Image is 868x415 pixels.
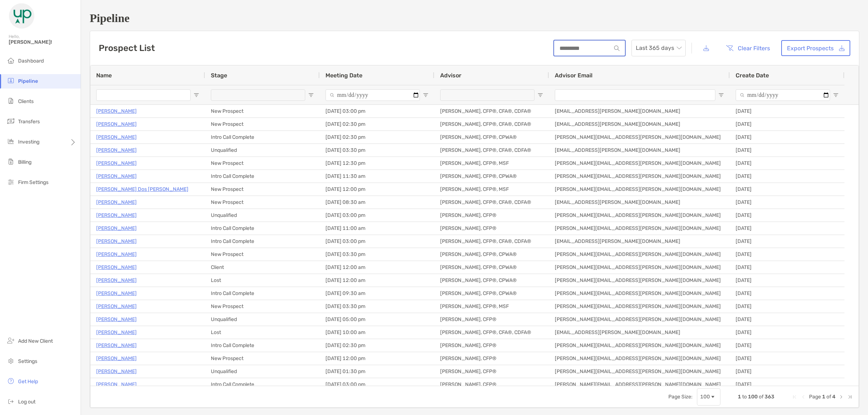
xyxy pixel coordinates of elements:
[96,224,137,233] a: [PERSON_NAME]
[730,300,844,313] div: [DATE]
[90,12,859,25] h1: Pipeline
[7,356,15,365] img: settings icon
[18,58,44,64] span: Dashboard
[434,300,549,313] div: [PERSON_NAME], CFP®, MSF
[730,352,844,365] div: [DATE]
[765,394,774,400] span: 363
[730,196,844,209] div: [DATE]
[718,92,724,98] button: Open Filter Menu
[549,196,730,209] div: [EMAIL_ADDRESS][PERSON_NAME][DOMAIN_NAME]
[205,287,320,300] div: Intro Call Complete
[549,118,730,131] div: [EMAIL_ADDRESS][PERSON_NAME][DOMAIN_NAME]
[320,144,434,157] div: [DATE] 03:30 pm
[96,289,137,298] a: [PERSON_NAME]
[96,107,137,116] a: [PERSON_NAME]
[18,119,40,125] span: Transfers
[205,144,320,157] div: Unqualified
[320,339,434,352] div: [DATE] 02:30 pm
[7,56,15,65] img: dashboard icon
[96,263,137,272] p: [PERSON_NAME]
[18,139,39,145] span: Investing
[96,328,137,337] a: [PERSON_NAME]
[96,302,137,311] p: [PERSON_NAME]
[434,131,549,144] div: [PERSON_NAME], CFP®, CPWA®
[730,339,844,352] div: [DATE]
[555,89,715,101] input: Advisor Email Filter Input
[320,183,434,196] div: [DATE] 12:00 pm
[549,300,730,313] div: [PERSON_NAME][EMAIL_ADDRESS][PERSON_NAME][DOMAIN_NAME]
[7,377,15,385] img: get-help icon
[96,172,137,181] p: [PERSON_NAME]
[730,222,844,235] div: [DATE]
[549,131,730,144] div: [PERSON_NAME][EMAIL_ADDRESS][PERSON_NAME][DOMAIN_NAME]
[549,170,730,183] div: [PERSON_NAME][EMAIL_ADDRESS][PERSON_NAME][DOMAIN_NAME]
[423,92,429,98] button: Open Filter Menu
[700,394,710,400] div: 100
[320,248,434,261] div: [DATE] 03:30 pm
[549,183,730,196] div: [PERSON_NAME][EMAIL_ADDRESS][PERSON_NAME][DOMAIN_NAME]
[838,394,844,400] div: Next Page
[96,380,137,389] a: [PERSON_NAME]
[325,89,420,101] input: Meeting Date Filter Input
[96,185,188,194] a: [PERSON_NAME] Dos [PERSON_NAME]
[800,394,806,400] div: Previous Page
[549,157,730,170] div: [PERSON_NAME][EMAIL_ADDRESS][PERSON_NAME][DOMAIN_NAME]
[833,92,839,98] button: Open Filter Menu
[730,248,844,261] div: [DATE]
[18,179,48,185] span: Firm Settings
[549,105,730,117] div: [EMAIL_ADDRESS][PERSON_NAME][DOMAIN_NAME]
[434,313,549,326] div: [PERSON_NAME], CFP®
[18,159,31,165] span: Billing
[7,397,15,406] img: logout icon
[822,394,825,400] span: 1
[549,326,730,339] div: [EMAIL_ADDRESS][PERSON_NAME][DOMAIN_NAME]
[668,394,693,400] div: Page Size:
[205,183,320,196] div: New Prospect
[205,131,320,144] div: Intro Call Complete
[434,326,549,339] div: [PERSON_NAME], CFP®, CFA®, CDFA®
[205,352,320,365] div: New Prospect
[537,92,543,98] button: Open Filter Menu
[549,209,730,222] div: [PERSON_NAME][EMAIL_ADDRESS][PERSON_NAME][DOMAIN_NAME]
[9,39,76,45] span: [PERSON_NAME]!
[96,250,137,259] a: [PERSON_NAME]
[320,352,434,365] div: [DATE] 12:00 pm
[320,235,434,248] div: [DATE] 03:00 pm
[320,170,434,183] div: [DATE] 11:30 am
[730,378,844,391] div: [DATE]
[96,211,137,220] a: [PERSON_NAME]
[320,105,434,117] div: [DATE] 03:00 pm
[18,399,35,405] span: Log out
[748,394,758,400] span: 100
[434,105,549,117] div: [PERSON_NAME], CFP®, CFA®, CDFA®
[434,118,549,131] div: [PERSON_NAME], CFP®, CFA®, CDFA®
[434,222,549,235] div: [PERSON_NAME], CFP®
[792,394,797,400] div: First Page
[847,394,853,400] div: Last Page
[96,120,137,129] a: [PERSON_NAME]
[320,196,434,209] div: [DATE] 08:30 am
[18,358,37,364] span: Settings
[96,315,137,324] a: [PERSON_NAME]
[308,92,314,98] button: Open Filter Menu
[434,352,549,365] div: [PERSON_NAME], CFP®
[549,339,730,352] div: [PERSON_NAME][EMAIL_ADDRESS][PERSON_NAME][DOMAIN_NAME]
[720,40,775,56] button: Clear Filters
[320,378,434,391] div: [DATE] 03:00 pm
[205,196,320,209] div: New Prospect
[759,394,763,400] span: of
[549,222,730,235] div: [PERSON_NAME][EMAIL_ADDRESS][PERSON_NAME][DOMAIN_NAME]
[96,367,137,376] a: [PERSON_NAME]
[832,394,835,400] span: 4
[730,170,844,183] div: [DATE]
[549,235,730,248] div: [EMAIL_ADDRESS][PERSON_NAME][DOMAIN_NAME]
[434,339,549,352] div: [PERSON_NAME], CFP®
[211,72,227,79] span: Stage
[614,46,620,51] img: input icon
[736,72,769,79] span: Create Date
[18,378,38,385] span: Get Help
[96,341,137,350] a: [PERSON_NAME]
